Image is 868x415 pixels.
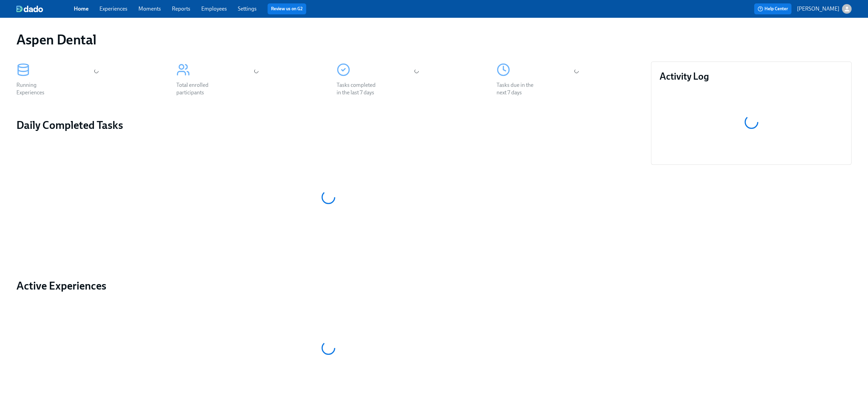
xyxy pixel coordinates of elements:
[74,5,89,12] a: Home
[271,5,303,12] a: Review us on G2
[16,5,43,12] img: dado
[238,5,257,12] a: Settings
[797,4,852,14] button: [PERSON_NAME]
[797,5,839,13] p: [PERSON_NAME]
[16,279,640,293] a: Active Experiences
[754,3,791,14] button: Help Center
[268,3,306,14] button: Review us on G2
[337,81,380,96] div: Tasks completed in the last 7 days
[172,5,190,12] a: Reports
[758,5,788,12] span: Help Center
[16,5,74,12] a: dado
[16,81,60,96] div: Running Experiences
[176,81,220,96] div: Total enrolled participants
[99,5,127,12] a: Experiences
[16,118,640,132] h2: Daily Completed Tasks
[660,70,843,82] h3: Activity Log
[497,81,540,96] div: Tasks due in the next 7 days
[16,31,96,48] h1: Aspen Dental
[138,5,161,12] a: Moments
[201,5,227,12] a: Employees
